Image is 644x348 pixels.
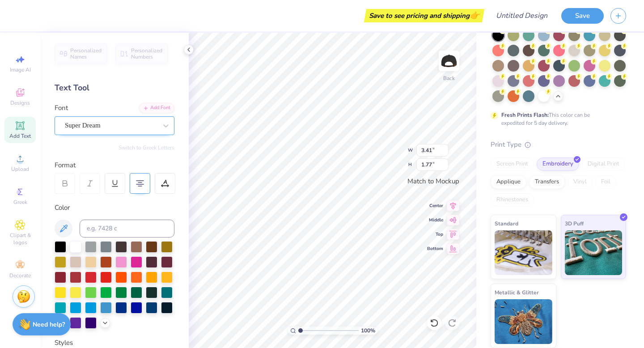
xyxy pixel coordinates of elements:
[565,230,623,275] img: 3D Puff
[529,175,565,189] div: Transfers
[568,175,593,189] div: Vinyl
[491,193,534,207] div: Rhinestones
[495,219,518,228] span: Standard
[491,175,526,189] div: Applique
[470,10,479,21] span: 👉
[501,111,611,127] div: This color can be expedited for 5 day delivery.
[4,232,36,246] span: Clipart & logos
[10,66,31,73] span: Image AI
[582,157,625,171] div: Digital Print
[427,246,443,252] span: Bottom
[561,8,604,24] button: Save
[9,272,31,279] span: Decorate
[565,219,584,228] span: 3D Puff
[501,111,549,119] strong: Fresh Prints Flash:
[55,103,68,113] label: Font
[495,230,552,275] img: Standard
[361,327,375,335] span: 100 %
[427,231,443,238] span: Top
[537,157,579,171] div: Embroidery
[427,203,443,209] span: Center
[491,157,534,171] div: Screen Print
[595,175,616,189] div: Foil
[139,103,174,113] div: Add Font
[366,9,482,22] div: Save to see pricing and shipping
[33,320,65,329] strong: Need help?
[427,217,443,223] span: Middle
[55,160,175,170] div: Format
[440,52,458,70] img: Back
[131,47,163,60] span: Personalized Numbers
[10,99,30,106] span: Designs
[55,82,174,94] div: Text Tool
[70,47,102,60] span: Personalized Names
[55,338,174,348] div: Styles
[495,299,552,344] img: Metallic & Glitter
[55,203,174,213] div: Color
[11,166,29,173] span: Upload
[119,144,174,151] button: Switch to Greek Letters
[489,7,555,25] input: Untitled Design
[495,288,539,297] span: Metallic & Glitter
[9,132,31,140] span: Add Text
[443,74,455,82] div: Back
[13,199,27,206] span: Greek
[80,220,174,238] input: e.g. 7428 c
[491,140,626,150] div: Print Type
